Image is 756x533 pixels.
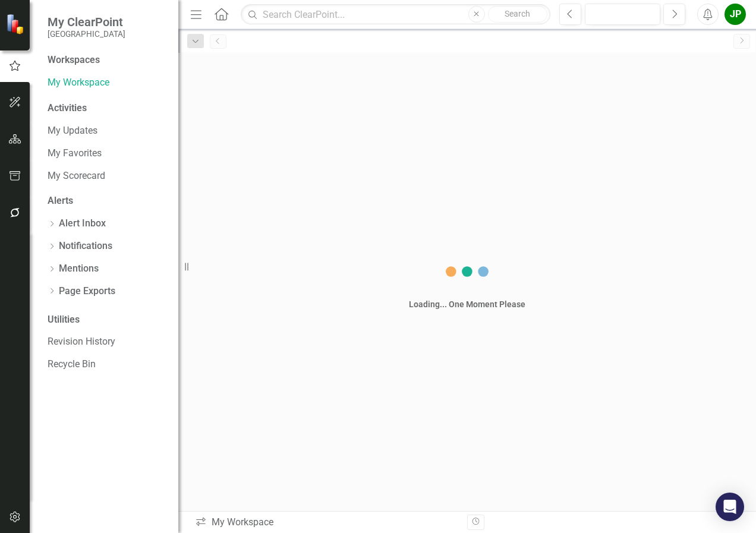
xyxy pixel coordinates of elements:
[48,169,166,183] a: My Scorecard
[59,285,115,298] a: Page Exports
[48,147,166,160] a: My Favorites
[241,4,550,25] input: Search ClearPoint...
[59,262,99,276] a: Mentions
[48,29,125,39] small: [GEOGRAPHIC_DATA]
[48,335,166,349] a: Revision History
[195,516,458,529] div: My Workspace
[48,358,166,371] a: Recycle Bin
[716,493,744,521] div: Open Intercom Messenger
[488,6,547,23] button: Search
[48,194,166,208] div: Alerts
[48,53,100,67] div: Workspaces
[59,239,112,253] a: Notifications
[6,13,27,34] img: ClearPoint Strategy
[48,313,166,327] div: Utilities
[48,15,125,29] span: My ClearPoint
[409,298,525,310] div: Loading... One Moment Please
[59,217,106,231] a: Alert Inbox
[48,76,166,90] a: My Workspace
[505,9,530,18] span: Search
[48,124,166,138] a: My Updates
[48,102,166,115] div: Activities
[724,4,746,25] button: JP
